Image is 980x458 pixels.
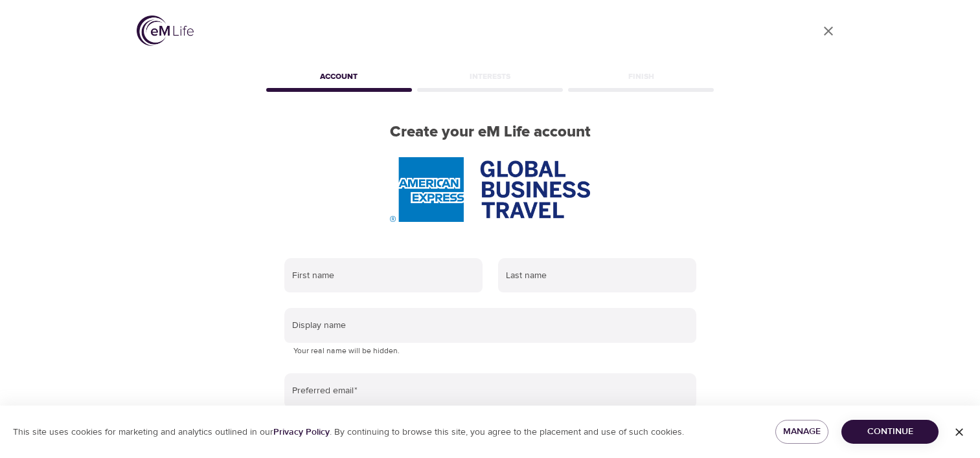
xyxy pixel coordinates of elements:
[841,420,939,444] button: Continue
[264,123,717,142] h2: Create your eM Life account
[775,420,829,444] button: Manage
[852,424,928,440] span: Continue
[137,16,194,46] img: logo
[293,345,687,358] p: Your real name will be hidden.
[813,16,844,47] a: close
[273,426,330,438] a: Privacy Policy
[786,424,819,440] span: Manage
[390,157,589,222] img: AmEx%20GBT%20logo.png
